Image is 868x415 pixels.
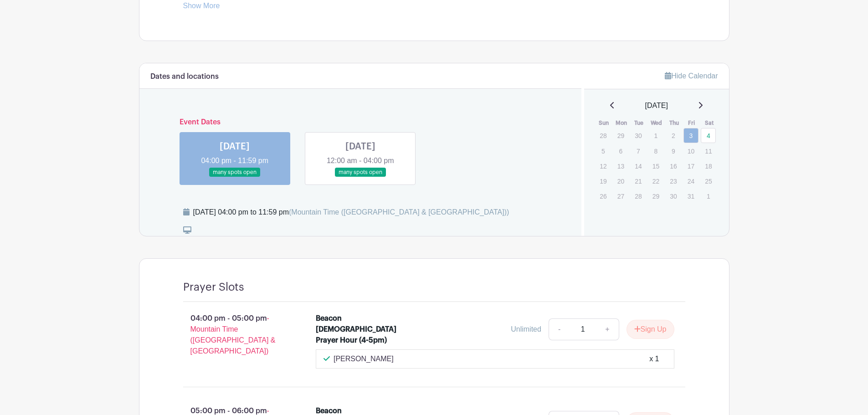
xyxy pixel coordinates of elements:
p: 6 [613,144,628,158]
p: 15 [648,159,663,173]
p: 16 [666,159,681,173]
p: 7 [631,144,646,158]
p: 2 [666,128,681,143]
span: (Mountain Time ([GEOGRAPHIC_DATA] & [GEOGRAPHIC_DATA])) [289,208,509,216]
p: 28 [596,128,611,143]
th: Thu [665,118,683,128]
th: Wed [648,118,666,128]
h6: Event Dates [172,118,549,127]
th: Sat [700,118,718,128]
th: Sun [595,118,613,128]
th: Tue [630,118,648,128]
span: [DATE] [645,100,668,111]
p: 04:00 pm - 05:00 pm [169,309,302,360]
p: [PERSON_NAME] [334,354,394,364]
p: 28 [631,189,646,203]
p: 21 [631,174,646,188]
h6: Dates and locations [150,72,219,81]
p: 11 [701,144,716,158]
p: 24 [683,174,699,188]
p: 22 [648,174,663,188]
p: 23 [666,174,681,188]
a: 4 [701,128,716,143]
button: Sign Up [627,320,674,339]
p: 29 [613,128,628,143]
p: 13 [613,159,628,173]
p: 31 [683,189,699,203]
a: 3 [683,128,699,143]
div: x 1 [649,354,659,364]
p: 29 [648,189,663,203]
h4: Prayer Slots [183,281,244,294]
p: 1 [701,189,716,203]
a: - [549,318,570,340]
th: Mon [613,118,631,128]
a: Show More [183,2,220,13]
p: 1 [648,128,663,143]
p: 17 [683,159,699,173]
p: 26 [596,189,611,203]
p: 19 [596,174,611,188]
a: Hide Calendar [665,72,718,80]
p: 8 [648,144,663,158]
div: Beacon [DEMOGRAPHIC_DATA] Prayer Hour (4-5pm) [316,313,396,346]
p: 30 [631,128,646,143]
p: 14 [631,159,646,173]
p: 30 [666,189,681,203]
a: + [596,318,619,340]
span: - Mountain Time ([GEOGRAPHIC_DATA] & [GEOGRAPHIC_DATA]) [190,314,276,355]
div: [DATE] 04:00 pm to 11:59 pm [193,207,509,218]
p: 9 [666,144,681,158]
p: 27 [613,189,628,203]
p: 5 [596,144,611,158]
div: Unlimited [511,324,541,335]
p: 20 [613,174,628,188]
th: Fri [683,118,701,128]
p: 12 [596,159,611,173]
p: 18 [701,159,716,173]
p: 10 [683,144,699,158]
p: 25 [701,174,716,188]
